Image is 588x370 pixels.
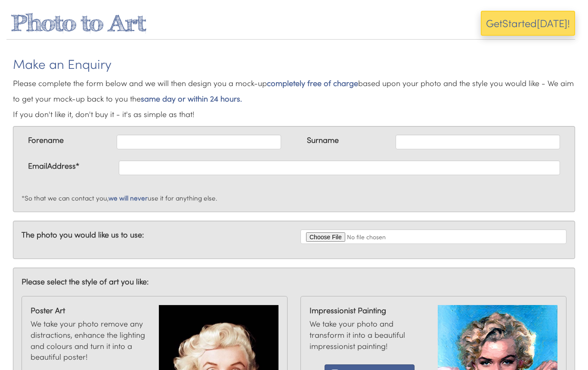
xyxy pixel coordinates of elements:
[22,229,144,240] strong: The photo you would like us to use:
[307,135,339,146] label: Surname
[13,57,575,71] h3: Make an Enquiry
[309,305,429,316] strong: Impressionist Painting
[108,194,148,202] em: we will never
[22,194,217,202] small: *So that we can contact you, use it for anything else.
[525,16,537,30] span: ed
[22,276,149,287] strong: Please select the style of art you like:
[28,135,64,146] label: Forename
[13,75,575,122] p: Please complete the form below and we will then design you a mock-up based upon your photo and th...
[31,305,150,316] strong: Poster Art
[267,78,358,88] em: completely free of charge
[11,9,146,36] a: Photo to Art
[141,93,242,104] em: same day or within 24 hours.
[481,11,575,36] button: GetStarted[DATE]!
[486,16,502,30] span: Get
[28,160,79,172] label: EmailAddress*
